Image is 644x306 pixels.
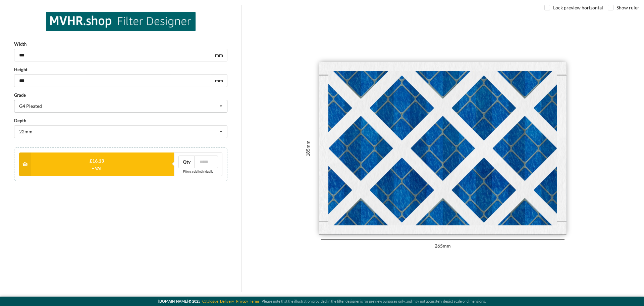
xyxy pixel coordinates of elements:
[14,117,227,124] label: Depth
[14,41,227,47] label: Width
[220,299,234,303] a: Delivery
[211,49,227,61] div: mm
[14,92,227,98] label: Grade
[202,299,218,303] a: Catalogue
[183,170,213,173] div: Filters sold individually
[19,152,222,176] div: £16.13+ VATQtyFilters sold individually
[544,5,603,10] label: Lock preview horizontal
[46,12,195,31] img: MVHR.shop logo
[19,129,33,134] div: 22mm
[19,104,42,108] div: G4 Pleated
[262,299,486,303] span: Please note that the illustration provided in the filter designer is for preview purposes only, a...
[14,66,227,73] label: Height
[236,299,248,303] a: Privacy
[250,299,260,303] a: Terms
[178,156,195,168] div: Qty
[326,243,560,249] div: 265 mm
[158,299,200,303] b: [DOMAIN_NAME] © 2025
[228,140,387,157] div: 185 mm
[608,5,639,10] label: Show ruler
[26,159,167,163] div: £ 16.13
[92,166,102,170] span: + VAT
[211,74,227,87] div: mm
[19,152,174,176] button: £16.13+ VAT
